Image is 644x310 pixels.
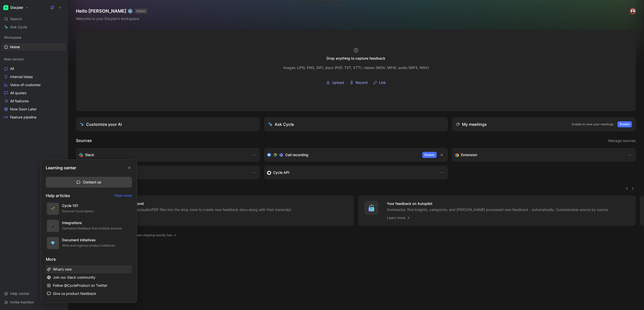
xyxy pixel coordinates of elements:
a: 🌱Cycle 101Discover Cycle basics [46,202,132,216]
img: 💎 [51,241,55,245]
a: Give us product feedback [46,290,132,298]
a: View more [114,193,132,199]
div: Document initiatives [62,237,115,243]
h3: Help articles [46,193,70,199]
div: Centralize feedback from multiple sources [62,226,122,231]
a: Join our Slack community [46,273,132,281]
div: Write and organize product initiatives [62,243,115,248]
h3: More [46,256,132,262]
a: 💎Document initiativesWrite and organize product initiatives [46,236,132,250]
div: Cycle 101 [62,203,94,209]
img: 🌱 [51,207,55,211]
div: Integrations [62,220,122,226]
a: What’s new [46,265,132,273]
a: Follow @CycleProduct on Twitter [46,281,132,290]
button: Contact us [46,177,132,187]
h2: Learning center [46,165,76,171]
img: 🔌 [51,224,55,228]
div: Discover Cycle basics [62,209,94,214]
a: 🔌IntegrationsCentralize feedback from multiple sources [46,219,132,233]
